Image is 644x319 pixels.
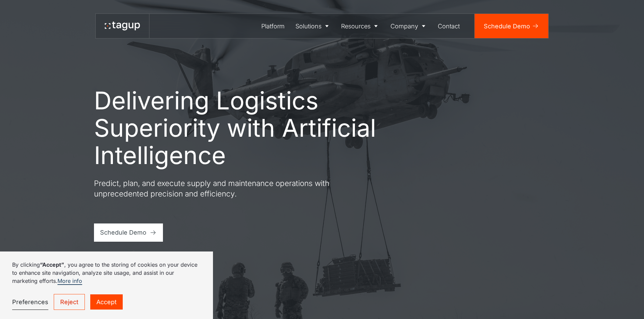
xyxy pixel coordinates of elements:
div: Company [390,22,418,31]
a: Resources [336,14,385,38]
a: Company [385,14,433,38]
div: Schedule Demo [484,22,530,31]
div: Solutions [295,22,321,31]
a: Contact [433,14,466,38]
div: Schedule Demo [100,228,146,237]
a: Preferences [12,294,48,310]
h1: Delivering Logistics Superiority with Artificial Intelligence [94,87,378,169]
a: Accept [90,294,123,310]
p: By clicking , you agree to the storing of cookies on your device to enhance site navigation, anal... [12,261,201,285]
div: Resources [341,22,371,31]
a: Reject [54,294,85,310]
a: Solutions [290,14,336,38]
a: Schedule Demo [475,14,548,38]
div: Contact [438,22,460,31]
strong: “Accept” [40,261,64,268]
p: Predict, plan, and execute supply and maintenance operations with unprecedented precision and eff... [94,178,337,199]
a: More info [57,277,82,285]
a: Schedule Demo [94,223,163,242]
div: Platform [261,22,285,31]
a: Platform [256,14,290,38]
